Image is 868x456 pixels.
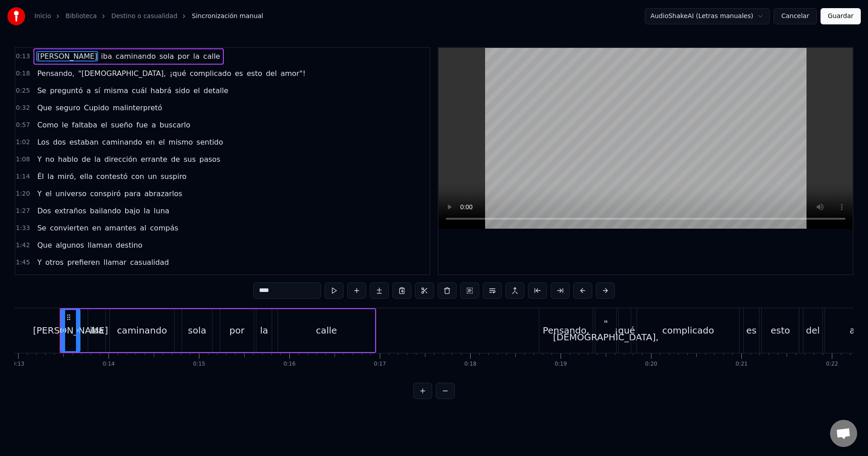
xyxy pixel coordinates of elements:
[91,223,102,233] span: en
[16,155,30,164] span: 1:08
[36,85,47,96] span: Se
[746,324,757,337] div: es
[147,171,158,182] span: un
[283,361,296,368] div: 0:16
[16,52,30,61] span: 0:13
[374,361,386,368] div: 0:17
[61,120,69,130] span: le
[260,324,268,337] div: la
[95,171,128,182] span: contestó
[143,206,151,216] span: la
[131,85,148,96] span: cuál
[85,85,92,96] span: a
[100,120,108,130] span: el
[174,85,191,96] span: sido
[94,154,102,165] span: la
[79,171,94,182] span: ella
[44,154,55,165] span: no
[192,51,200,61] span: la
[104,154,138,165] span: dirección
[645,361,657,368] div: 0:20
[103,361,115,368] div: 0:14
[193,85,201,96] span: el
[159,120,191,130] span: buscarlo
[16,207,30,216] span: 1:27
[130,171,145,182] span: con
[129,257,170,268] span: casualidad
[203,51,221,61] span: calle
[36,206,52,216] span: Dos
[158,51,175,61] span: sola
[77,68,167,79] span: "[DEMOGRAPHIC_DATA],
[12,361,24,368] div: 0:13
[316,324,337,337] div: calle
[47,171,55,182] span: la
[36,257,42,268] span: Y
[143,188,183,199] span: abrazarlos
[198,154,221,165] span: pasos
[103,85,129,96] span: misma
[234,68,244,79] span: es
[169,68,187,79] span: ¡qué
[158,137,166,147] span: el
[16,103,30,113] span: 0:32
[36,223,47,233] span: Se
[71,120,98,130] span: faltaba
[111,12,177,21] a: Destino o casualidad
[44,257,64,268] span: otros
[662,324,714,337] div: complicado
[57,154,79,165] span: hablo
[34,12,263,21] nav: breadcrumb
[160,171,187,182] span: suspiro
[94,85,101,96] span: sí
[104,223,137,233] span: amantes
[54,206,87,216] span: extraños
[196,137,224,147] span: sentido
[555,361,567,368] div: 0:19
[188,324,206,337] div: sola
[16,224,30,233] span: 1:33
[123,188,142,199] span: para
[7,7,25,25] img: youka
[103,257,127,268] span: llamar
[203,85,229,96] span: detalle
[774,8,817,24] button: Cancelar
[553,317,659,344] div: "[DEMOGRAPHIC_DATA],
[69,137,99,147] span: estaban
[57,171,77,182] span: miró,
[16,172,30,181] span: 1:14
[100,51,113,61] span: iba
[136,120,149,130] span: fue
[55,240,85,250] span: algunos
[36,68,75,79] span: Pensando,
[139,223,147,233] span: al
[771,324,790,337] div: esto
[36,51,98,61] span: [PERSON_NAME]
[66,12,97,21] a: Biblioteca
[49,223,89,233] span: convierten
[543,324,590,337] div: Pensando,
[192,12,263,21] span: Sincronización manual
[34,12,51,21] a: Inicio
[150,85,172,96] span: habrá
[16,189,30,198] span: 1:20
[44,188,52,199] span: el
[87,240,113,250] span: llaman
[66,257,101,268] span: prefieren
[55,188,88,199] span: universo
[16,241,30,250] span: 1:42
[145,137,156,147] span: en
[806,324,820,337] div: del
[168,137,194,147] span: mismo
[265,68,278,79] span: del
[189,68,232,79] span: complicado
[16,86,30,95] span: 0:25
[115,240,143,250] span: destino
[81,154,92,165] span: de
[246,68,263,79] span: esto
[101,137,143,147] span: caminando
[826,361,838,368] div: 0:22
[89,188,122,199] span: conspiró
[830,420,857,447] div: Chat abierto
[16,121,30,130] span: 0:57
